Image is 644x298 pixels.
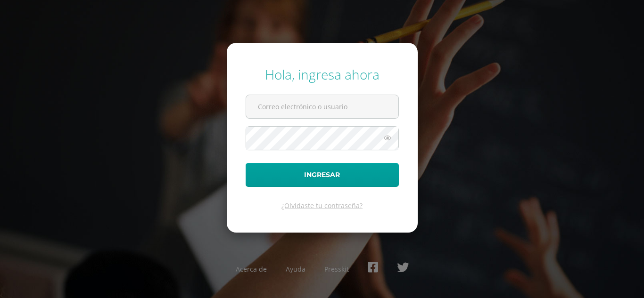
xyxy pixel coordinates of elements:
[281,201,363,210] a: ¿Olvidaste tu contraseña?
[236,265,267,274] a: Acerca de
[324,265,349,274] a: Presskit
[286,265,305,274] a: Ayuda
[246,65,399,83] div: Hola, ingresa ahora
[246,95,398,118] input: Correo electrónico o usuario
[246,163,399,187] button: Ingresar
